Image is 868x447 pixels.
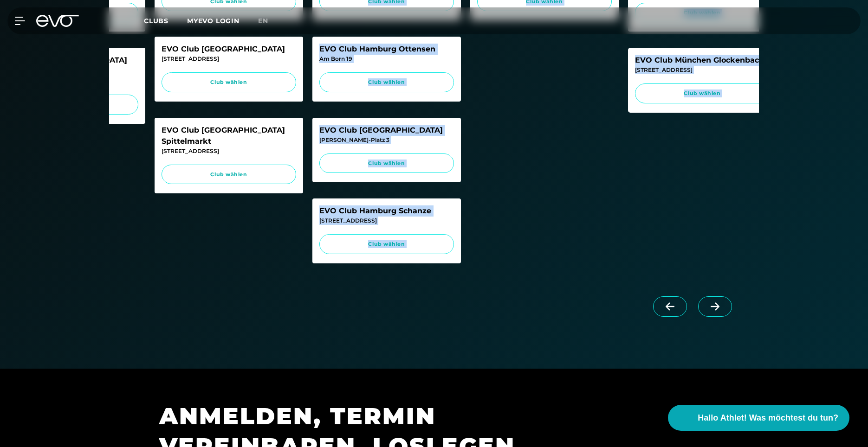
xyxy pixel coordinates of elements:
[144,17,168,25] span: Clubs
[319,153,454,173] a: Club wählen
[319,205,454,217] div: EVO Club Hamburg Schanze
[668,405,849,431] button: Hallo Athlet! Was möchtest du tun?
[319,44,454,55] div: EVO Club Hamburg Ottensen
[698,412,838,424] span: Hallo Athlet! Was möchtest du tun?
[644,89,761,97] span: Club wählen
[319,234,454,254] a: Club wählen
[258,16,279,26] a: en
[319,72,454,92] a: Club wählen
[258,17,268,25] span: en
[187,17,240,25] a: MYEVO LOGIN
[162,55,296,63] div: [STREET_ADDRESS]
[319,125,454,136] div: EVO Club [GEOGRAPHIC_DATA]
[635,83,770,103] a: Club wählen
[635,55,770,66] div: EVO Club München Glockenbach
[319,136,454,144] div: [PERSON_NAME]-Platz 3
[144,16,187,25] a: Clubs
[319,217,454,225] div: [STREET_ADDRESS]
[635,66,770,74] div: [STREET_ADDRESS]
[162,125,296,147] div: EVO Club [GEOGRAPHIC_DATA] Spittelmarkt
[170,171,287,179] span: Club wählen
[162,147,296,155] div: [STREET_ADDRESS]
[328,78,445,86] span: Club wählen
[170,78,287,86] span: Club wählen
[162,72,296,92] a: Club wählen
[162,165,296,185] a: Club wählen
[319,55,454,63] div: Am Born 19
[328,240,445,248] span: Club wählen
[328,160,445,167] span: Club wählen
[162,44,296,55] div: EVO Club [GEOGRAPHIC_DATA]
